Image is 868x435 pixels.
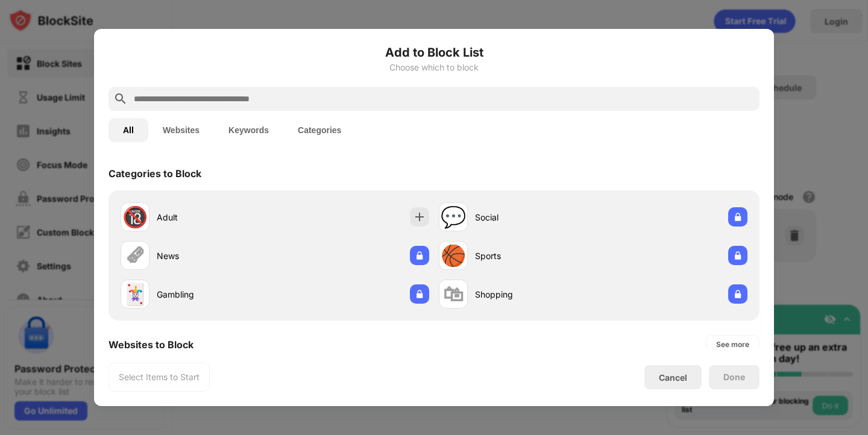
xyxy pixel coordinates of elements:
[108,118,148,142] button: All
[157,288,275,301] div: Gambling
[122,282,148,307] div: 🃏
[475,211,593,224] div: Social
[122,205,148,230] div: 🔞
[659,372,687,383] div: Cancel
[214,118,283,142] button: Keywords
[283,118,356,142] button: Categories
[113,92,128,106] img: search.svg
[716,339,749,351] div: See more
[475,249,593,262] div: Sports
[723,372,745,382] div: Done
[108,167,201,180] div: Categories to Block
[475,288,593,301] div: Shopping
[157,211,275,224] div: Adult
[441,205,466,230] div: 💬
[441,243,466,268] div: 🏀
[108,63,759,72] div: Choose which to block
[108,339,193,351] div: Websites to Block
[148,118,214,142] button: Websites
[125,243,145,268] div: 🗞
[108,43,759,61] h6: Add to Block List
[157,249,275,262] div: News
[119,371,200,383] div: Select Items to Start
[443,282,464,307] div: 🛍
